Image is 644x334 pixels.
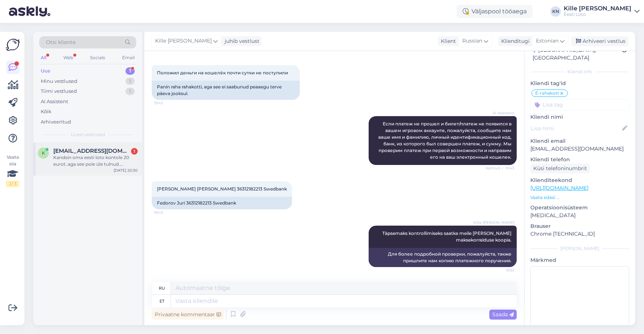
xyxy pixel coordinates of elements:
div: Fedorov Juri 36312182213 Swedbank [152,197,292,209]
div: Для более подробной проверки, пожалуйста, также пришлите нам копию платежного поручения. [369,248,517,267]
span: Положил деньги на кошелёк почти сутки не поступили [157,70,288,75]
span: kyyzy53@hotmail.com [53,148,130,154]
div: Kliendi info [530,68,629,75]
div: Klienditugi [498,37,530,45]
div: 1 [131,148,138,155]
div: juhib vestlust [222,37,259,45]
div: Vaata siia [6,154,19,187]
div: et [160,295,164,307]
p: Kliendi nimi [530,113,629,121]
div: 1 [125,78,135,85]
div: ru [159,282,165,294]
div: 2 / 3 [6,181,19,187]
span: Kille [PERSON_NAME] [473,220,514,225]
a: Kille [PERSON_NAME]Eesti Loto [564,6,640,17]
span: 19:43 [154,100,182,106]
div: Arhiveeritud [41,118,71,126]
span: 19:52 [487,267,514,273]
div: Küsi telefoninumbrit [530,163,590,173]
div: [PERSON_NAME] [530,245,629,252]
input: Lisa tag [530,99,629,110]
span: Uued vestlused [71,131,105,138]
div: Privaatne kommentaar [152,310,224,320]
div: Minu vestlused [41,78,77,85]
div: Uus [41,67,50,75]
div: Kandsin oma eesti loto kontole 20 eurot..aga see pole üle tulnud. Pangast on raha maha läinud. [53,154,138,168]
span: E-rahakott [535,91,559,95]
div: Väljaspool tööaega [457,5,533,18]
span: Nähtud ✓ 19:43 [486,165,514,171]
p: Märkmed [530,256,629,264]
span: Saada [492,311,514,318]
p: Brauser [530,222,629,230]
div: Klient [438,37,456,45]
div: Panin raha rahakotti, aga see ei saabunud peaaegu terve päeva jooksul. [152,81,300,100]
div: Arhiveeri vestlus [571,36,628,46]
p: [EMAIL_ADDRESS][DOMAIN_NAME] [530,145,629,153]
div: [DATE] 20:30 [114,168,138,173]
div: Socials [88,53,107,63]
a: [URL][DOMAIN_NAME] [530,185,588,191]
div: Eesti Loto [564,11,631,17]
div: Kille [PERSON_NAME] [564,6,631,11]
div: 1 [125,88,135,95]
img: Askly Logo [6,38,20,52]
span: Kille [PERSON_NAME] [155,37,212,45]
div: Kõik [41,108,51,115]
div: All [39,53,48,63]
div: KN [550,6,561,17]
span: Estonian [536,37,559,45]
span: Täpsemaks kontrollimiseks saatke meile [PERSON_NAME] maksekorralduse koopia. [382,230,513,243]
input: Lisa nimi [531,124,621,132]
div: AI Assistent [41,98,68,105]
span: Russian [462,37,482,45]
div: 1 [125,67,135,75]
p: Chrome [TECHNICAL_ID] [530,230,629,238]
p: Kliendi telefon [530,156,629,163]
p: Operatsioonisüsteem [530,204,629,212]
div: Web [62,53,75,63]
span: 19:45 [154,210,182,215]
div: Tiimi vestlused [41,88,77,95]
p: Vaata edasi ... [530,194,629,201]
span: AI Assistent [487,110,514,116]
span: k [42,150,45,156]
div: Email [121,53,136,63]
p: [MEDICAL_DATA] [530,212,629,219]
span: Otsi kliente [46,38,76,46]
p: Klienditeekond [530,176,629,184]
span: [PERSON_NAME] [PERSON_NAME] 36312182213 Swedbank [157,186,287,192]
span: Если платеж не прошел и билет/платеж не появился в вашем игровом аккаунте, пожалуйста, сообщите н... [378,121,513,160]
div: [GEOGRAPHIC_DATA], [GEOGRAPHIC_DATA] [533,46,622,62]
p: Kliendi email [530,137,629,145]
p: Kliendi tag'id [530,80,629,87]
